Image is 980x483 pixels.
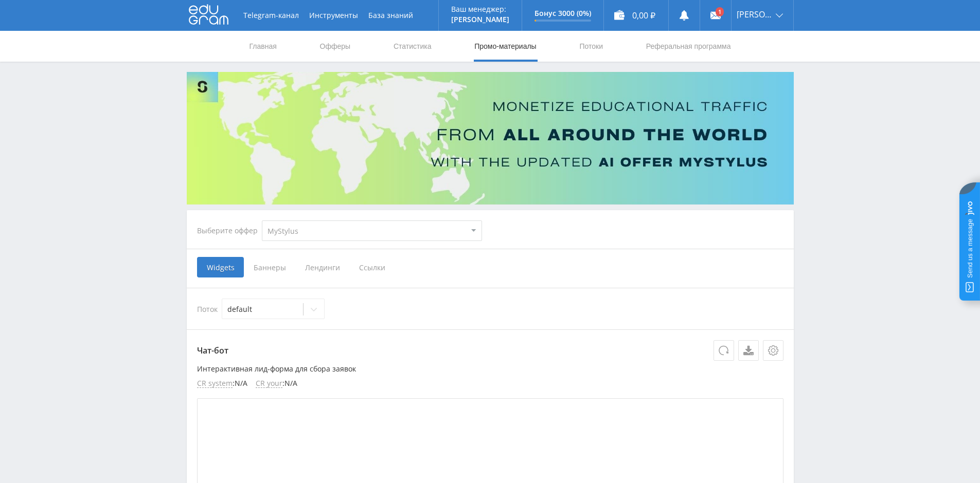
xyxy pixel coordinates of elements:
div: Поток [197,299,783,319]
p: [PERSON_NAME] [451,15,509,24]
span: Ссылки [349,257,395,277]
a: Офферы [319,31,352,62]
span: [PERSON_NAME] [737,10,773,18]
a: Статистика [393,31,433,62]
a: Потоки [578,31,604,62]
span: CR system [197,379,233,388]
li: : N/A [197,379,247,388]
button: Настройки [763,340,783,361]
span: Баннеры [244,257,295,277]
p: Бонус 3000 (0%) [534,9,591,17]
img: Banner [187,72,794,205]
p: Чат-бот [197,340,783,361]
div: Выберите оффер [197,227,262,235]
span: CR your [256,379,282,388]
a: Реферальная программа [645,31,732,62]
a: Главная [248,31,278,62]
span: Widgets [197,257,244,277]
a: Промо-материалы [473,31,537,62]
span: Лендинги [295,257,349,277]
a: Скачать [738,340,759,361]
button: Обновить [714,340,734,361]
li: : N/A [256,379,297,388]
p: Интерактивная лид-форма для сбора заявок [197,365,783,373]
p: Ваш менеджер: [451,5,509,13]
